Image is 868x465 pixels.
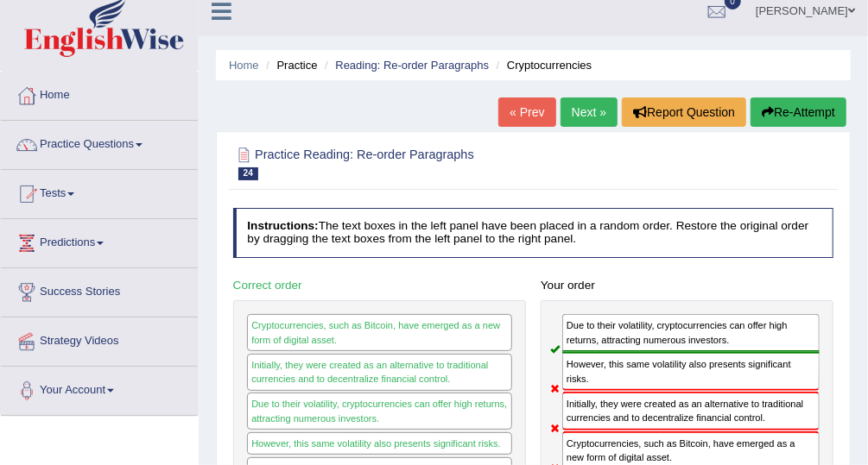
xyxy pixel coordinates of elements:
[1,317,198,361] a: Strategy Videos
[1,72,198,115] a: Home
[1,219,198,262] a: Predictions
[541,280,833,292] h4: Your order
[562,352,820,391] div: However, this same volatility also presents significant risks.
[247,354,512,391] div: Initially, they were created as an alternative to traditional currencies and to decentralize fina...
[1,121,198,164] a: Practice Questions
[561,97,618,127] a: Next »
[1,170,198,213] a: Tests
[498,97,555,127] a: « Prev
[233,144,605,180] h2: Practice Reading: Re-order Paragraphs
[233,208,834,257] h4: The text boxes in the left panel have been placed in a random order. Restore the original order b...
[1,268,198,311] a: Success Stories
[262,57,317,73] li: Practice
[562,314,820,352] div: Due to their volatility, cryptocurrencies can offer high returns, attracting numerous investors.
[492,57,592,73] li: Cryptocurrencies
[233,280,526,292] h4: Correct order
[1,367,198,410] a: Your Account
[335,59,489,72] a: Reading: Re-order Paragraphs
[562,392,820,430] div: Initially, they were created as an alternative to traditional currencies and to decentralize fina...
[247,393,512,430] div: Due to their volatility, cryptocurrencies can offer high returns, attracting numerous investors.
[229,59,259,72] a: Home
[247,314,512,351] div: Cryptocurrencies, such as Bitcoin, have emerged as a new form of digital asset.
[247,219,318,232] b: Instructions:
[751,97,846,127] button: Re-Attempt
[247,432,512,456] div: However, this same volatility also presents significant risks.
[238,167,258,180] span: 24
[622,97,746,127] button: Report Question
